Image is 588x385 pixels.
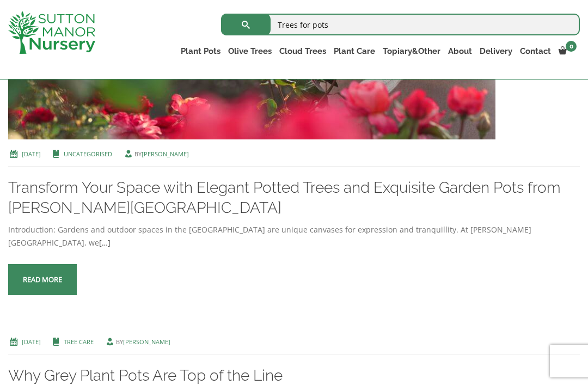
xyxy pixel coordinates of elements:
a: Uncategorised [64,150,112,158]
a: [PERSON_NAME] [123,338,170,346]
a: Cloud Trees [275,44,330,59]
span: 0 [566,41,577,52]
div: Introduction: Gardens and outdoor spaces in the [GEOGRAPHIC_DATA] are unique canvases for express... [8,223,580,249]
a: Topiary&Other [379,44,444,59]
a: Read more [8,264,77,295]
a: Why Grey Plant Pots Are Top of the Line [8,366,283,384]
a: [DATE] [22,338,41,346]
a: Contact [516,44,555,59]
a: [DATE] [22,150,41,158]
a: Transform Your Space with Elegant Potted Trees and Exquisite Garden Pots from [PERSON_NAME][GEOGR... [8,179,561,217]
span: by [123,150,189,158]
a: 0 [555,44,580,59]
a: Delivery [476,44,516,59]
a: Plant Pots [177,44,224,59]
a: Olive Trees [224,44,275,59]
a: Plant Care [330,44,379,59]
img: logo [8,11,95,54]
a: About [444,44,476,59]
input: Search... [221,14,580,35]
a: [PERSON_NAME] [142,150,189,158]
a: Tree Care [64,338,94,346]
a: […] [99,237,111,248]
span: by [105,338,170,346]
